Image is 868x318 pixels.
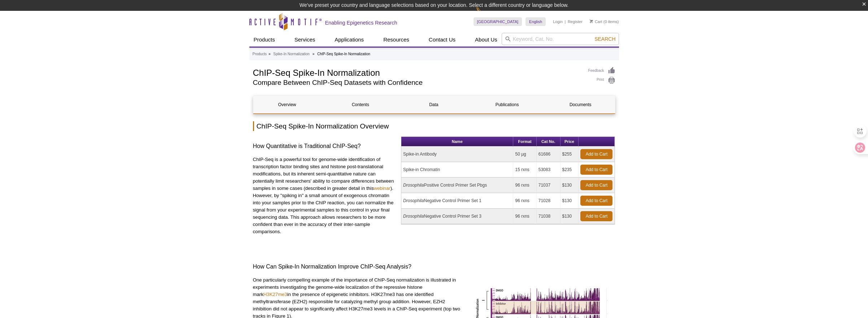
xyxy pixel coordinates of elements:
img: Your Cart [590,19,593,23]
i: Drosophila [403,198,424,203]
td: 71038 [537,209,561,224]
span: Search [594,36,615,42]
a: Products [253,51,267,57]
a: [GEOGRAPHIC_DATA] [474,17,522,26]
td: $255 [561,147,579,162]
a: Overview [253,96,321,113]
td: 71037 [537,178,561,193]
a: Contents [327,96,394,113]
td: 61686 [537,147,561,162]
a: Add to Cart [580,196,612,206]
td: Negative Control Primer Set 1 [401,193,513,209]
td: 96 rxns [513,193,536,209]
li: | [565,17,566,26]
a: H3K27me3 [263,292,287,297]
a: Contact Us [424,33,460,47]
a: Add to Cart [580,211,612,221]
a: Register [568,19,583,24]
a: Add to Cart [580,165,612,175]
a: Add to Cart [580,180,612,190]
h3: How Can Spike-In Normalization Improve ChIP-Seq Analysis? [253,262,615,271]
a: English [525,17,546,26]
a: Data [400,96,468,113]
td: 96 rxns [513,209,536,224]
a: Login [553,19,563,24]
li: » [269,52,271,56]
td: Negative Control Primer Set 3 [401,209,513,224]
i: Drosophila [403,214,424,219]
a: Resources [379,33,414,47]
a: Feedback [588,67,615,75]
td: Spike-in Chromatin [401,162,513,178]
a: About Us [471,33,502,47]
a: Publications [473,96,541,113]
a: Cart [590,19,602,24]
td: 15 rxns [513,162,536,178]
th: Price [561,137,579,147]
button: Search [592,36,618,42]
a: Print [588,77,615,84]
li: » [313,52,315,56]
td: $130 [561,193,579,209]
a: Services [290,33,320,47]
p: ChIP-Seq is a powerful tool for genome-wide identification of transcription factor binding sites ... [253,156,396,235]
input: Keyword, Cat. No. [502,33,619,45]
a: Spike-In Normalization [273,51,310,57]
li: (0 items) [590,17,619,26]
a: webinar [374,186,390,191]
th: Cat No. [537,137,561,147]
a: Products [249,33,279,47]
a: Add to Cart [580,149,612,159]
td: 96 rxns [513,178,536,193]
h1: ChIP-Seq Spike-In Normalization [253,67,581,78]
td: $235 [561,162,579,178]
li: ChIP-Seq Spike-In Normalization [317,52,370,56]
td: Spike-in Antibody [401,147,513,162]
a: Documents [546,96,614,113]
th: Format [513,137,536,147]
img: Change Here [476,5,495,22]
td: 50 µg [513,147,536,162]
h2: Compare Between ChIP-Seq Datasets with Confidence [253,79,581,86]
h2: Enabling Epigenetics Research [325,19,397,26]
td: $130 [561,178,579,193]
td: 53083 [537,162,561,178]
td: Positive Control Primer Set Pbgs [401,178,513,193]
td: $130 [561,209,579,224]
td: 71028 [537,193,561,209]
th: Name [401,137,513,147]
h2: ChIP-Seq Spike-In Normalization Overview [253,121,615,131]
h3: How Quantitative is Traditional ChIP-Seq? [253,142,396,151]
a: Applications [330,33,368,47]
i: Drosophila [403,183,424,188]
